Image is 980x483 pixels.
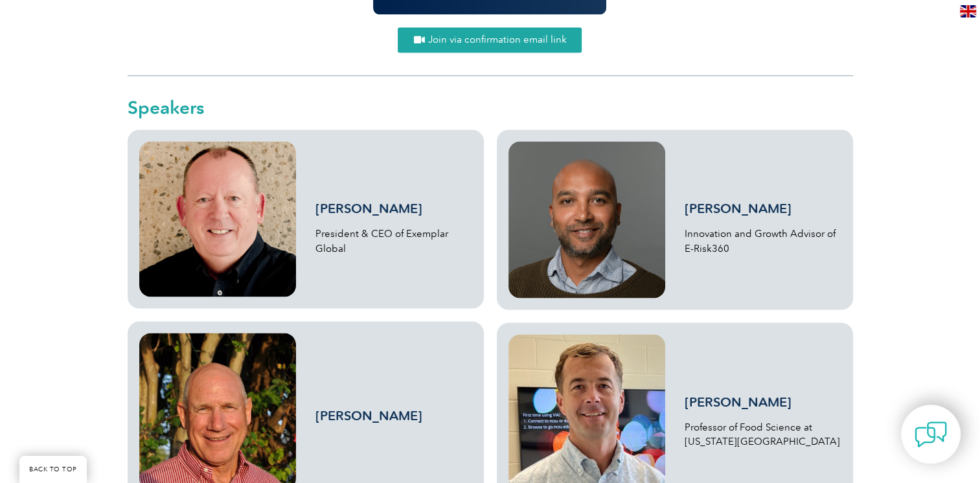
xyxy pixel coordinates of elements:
p: Innovation and Growth Advisor of E-Risk360 [685,227,841,255]
p: President & CEO of Exemplar Global [315,227,472,255]
a: BACK TO TOP [19,456,87,483]
span: Join via confirmation email link [427,35,566,45]
p: Professor of Food Science at [US_STATE][GEOGRAPHIC_DATA] [685,420,841,448]
img: craig [508,141,665,298]
a: [PERSON_NAME] [315,407,422,423]
img: contact-chat.png [915,418,947,451]
a: Join via confirmation email link [398,27,582,52]
img: en [960,5,976,17]
h2: Speakers [128,98,853,117]
a: [PERSON_NAME] [685,201,792,216]
a: [PERSON_NAME] [685,394,792,409]
a: [PERSON_NAME] [315,201,422,216]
